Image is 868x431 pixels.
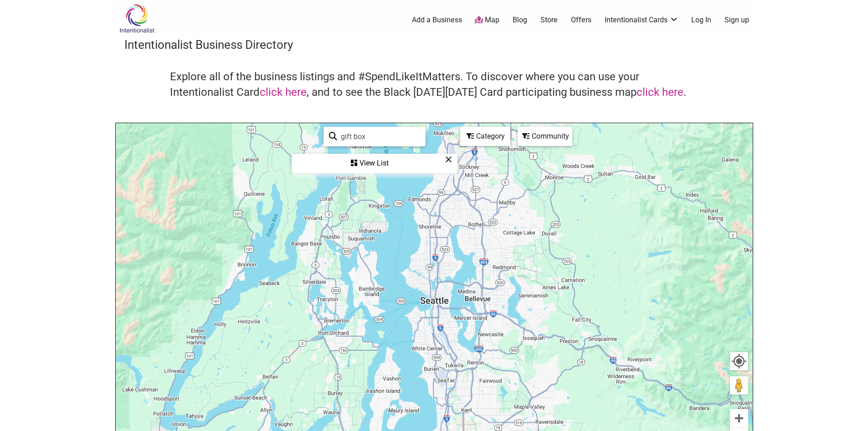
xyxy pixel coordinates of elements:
a: Store [540,15,558,25]
div: See a list of the visible businesses [292,154,457,173]
div: Community [519,128,571,145]
button: Your Location [730,352,748,370]
div: Filter by category [460,127,510,146]
div: View List [293,155,457,172]
div: Type to search and filter [324,127,426,146]
button: Zoom in [730,409,748,427]
a: Log In [691,15,711,25]
a: click here [637,86,683,99]
a: Intentionalist Cards [605,15,678,25]
a: Blog [513,15,527,25]
a: click here [260,86,307,99]
h3: Intentionalist Business Directory [124,36,744,53]
a: Map [475,15,499,26]
input: Type to find and filter... [337,128,420,145]
div: Category [461,128,509,145]
button: Drag Pegman onto the map to open Street View [730,376,748,395]
img: Intentionalist [115,4,159,33]
div: Filter by Community [518,127,572,146]
a: Add a Business [412,15,462,25]
a: Offers [571,15,591,25]
a: Sign up [724,15,749,25]
h4: Explore all of the business listings and #SpendLikeItMatters. To discover where you can use your ... [170,69,699,100]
